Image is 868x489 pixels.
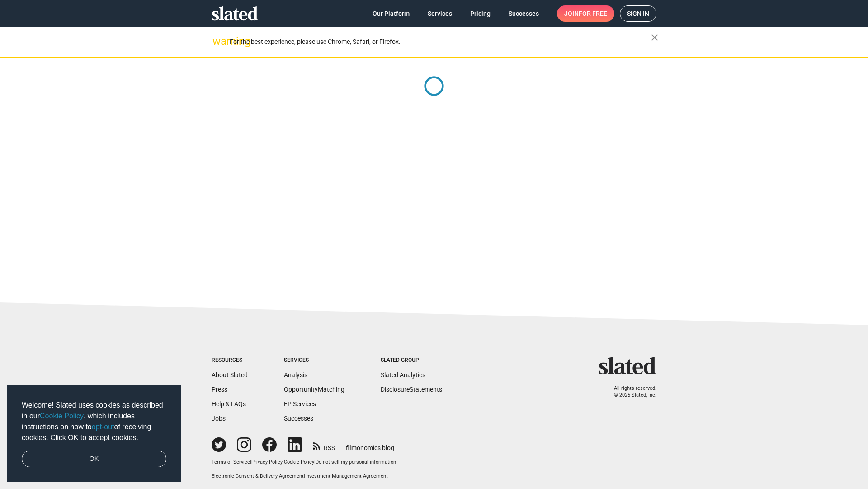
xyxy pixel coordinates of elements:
[381,357,442,364] div: Slated Group
[284,415,313,422] a: Successes
[346,444,357,451] span: film
[284,459,314,465] a: Cookie Policy
[305,473,388,479] a: Investment Management Agreement
[284,400,316,407] a: EP Services
[428,5,452,22] span: Services
[649,32,660,43] mat-icon: close
[509,5,539,22] span: Successes
[304,473,305,479] span: |
[557,5,614,22] a: Joinfor free
[373,5,410,22] span: Our Platform
[314,459,316,465] span: |
[313,438,335,452] a: RSS
[212,386,227,393] a: Press
[381,386,442,393] a: DisclosureStatements
[250,459,251,465] span: |
[212,473,304,479] a: Electronic Consent & Delivery Agreement
[579,5,607,22] span: for free
[463,5,498,22] a: Pricing
[212,36,223,47] mat-icon: warning
[627,6,649,21] span: Sign in
[316,459,396,466] button: Do not sell my personal information
[501,5,546,22] a: Successes
[92,423,114,431] a: opt-out
[284,386,344,393] a: OpportunityMatching
[365,5,417,22] a: Our Platform
[7,385,181,482] div: cookieconsent
[283,459,284,465] span: |
[40,412,84,420] a: Cookie Policy
[212,459,250,465] a: Terms of Service
[22,451,166,468] a: dismiss cookie message
[212,400,246,407] a: Help & FAQs
[604,385,656,398] p: All rights reserved. © 2025 Slated, Inc.
[381,371,425,379] a: Slated Analytics
[620,5,656,22] a: Sign in
[420,5,459,22] a: Services
[212,371,248,379] a: About Slated
[230,36,651,48] div: For the best experience, please use Chrome, Safari, or Firefox.
[22,400,166,443] span: Welcome! Slated uses cookies as described in our , which includes instructions on how to of recei...
[251,459,283,465] a: Privacy Policy
[346,436,394,452] a: filmonomics blog
[212,415,226,422] a: Jobs
[284,371,307,379] a: Analysis
[284,357,344,364] div: Services
[212,357,248,364] div: Resources
[470,5,491,22] span: Pricing
[564,5,607,22] span: Join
